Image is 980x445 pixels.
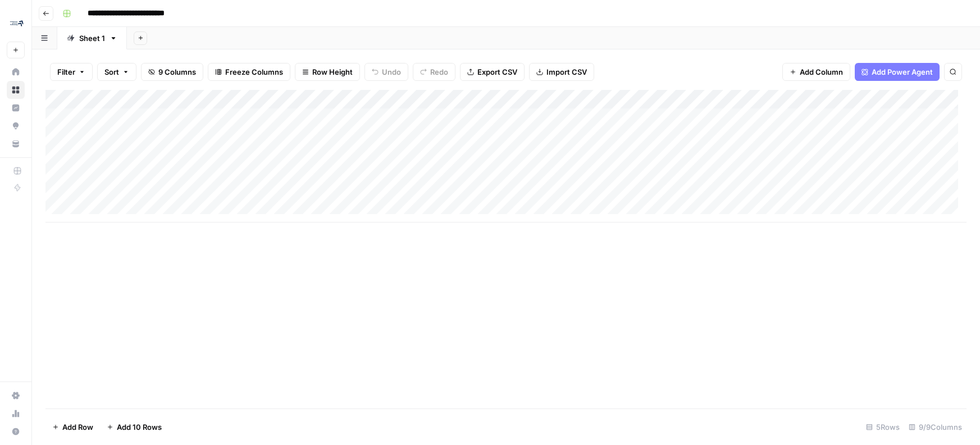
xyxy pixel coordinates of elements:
[7,81,25,99] a: Browse
[97,63,136,81] button: Sort
[364,63,408,81] button: Undo
[382,66,401,78] span: Undo
[7,13,27,33] img: CGMOps Logo
[62,421,93,433] span: Add Row
[477,66,517,78] span: Export CSV
[100,418,168,436] button: Add 10 Rows
[7,99,25,117] a: Insights
[57,27,127,49] a: Sheet 1
[460,63,525,81] button: Export CSV
[855,63,940,81] button: Add Power Agent
[413,63,455,81] button: Redo
[529,63,594,81] button: Import CSV
[104,66,119,78] span: Sort
[872,66,933,78] span: Add Power Agent
[57,66,75,78] span: Filter
[225,66,283,78] span: Freeze Columns
[904,418,967,436] div: 9/9 Columns
[782,63,850,81] button: Add Column
[7,405,25,423] a: Usage
[7,63,25,81] a: Home
[862,418,904,436] div: 5 Rows
[50,63,93,81] button: Filter
[141,63,203,81] button: 9 Columns
[79,33,105,44] div: Sheet 1
[45,418,100,436] button: Add Row
[430,66,448,78] span: Redo
[117,421,162,433] span: Add 10 Rows
[800,66,843,78] span: Add Column
[7,387,25,405] a: Settings
[295,63,360,81] button: Row Height
[7,9,25,37] button: Workspace: CGMOps
[7,423,25,441] button: Help + Support
[208,63,290,81] button: Freeze Columns
[7,117,25,135] a: Opportunities
[7,135,25,153] a: Your Data
[546,66,587,78] span: Import CSV
[158,66,196,78] span: 9 Columns
[312,66,353,78] span: Row Height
